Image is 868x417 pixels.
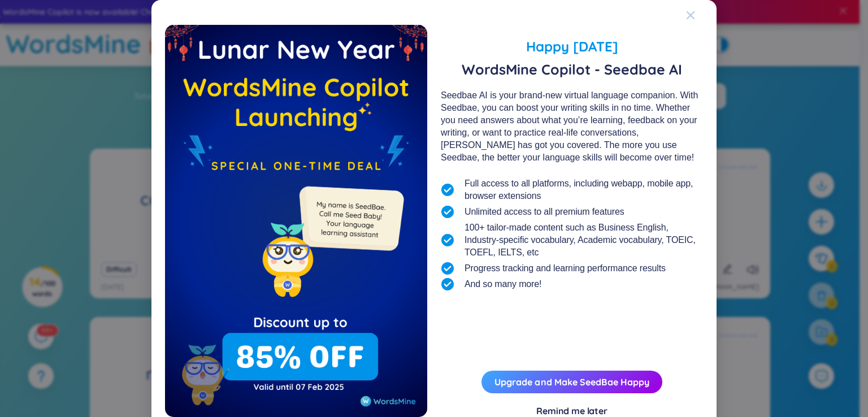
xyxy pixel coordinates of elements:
[165,25,427,417] img: wmFlashDealEmpty.967f2bab.png
[441,61,703,78] span: WordsMine Copilot - Seedbae AI
[494,376,649,388] a: Upgrade and Make SeedBae Happy
[441,89,703,164] div: Seedbae AI is your brand-new virtual language companion. With Seedbae, you can boost your writing...
[465,206,624,218] span: Unlimited access to all premium features
[481,371,662,393] button: Upgrade and Make SeedBae Happy
[441,36,703,57] span: Happy [DATE]
[465,262,666,275] span: Progress tracking and learning performance results
[536,405,607,417] div: Remind me later
[465,177,703,202] span: Full access to all platforms, including webapp, mobile app, browser extensions
[294,163,406,276] img: minionSeedbaeMessage.35ffe99e.png
[465,221,703,259] span: 100+ tailor-made content such as Business English, Industry-specific vocabulary, Academic vocabul...
[465,278,541,290] span: And so many more!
